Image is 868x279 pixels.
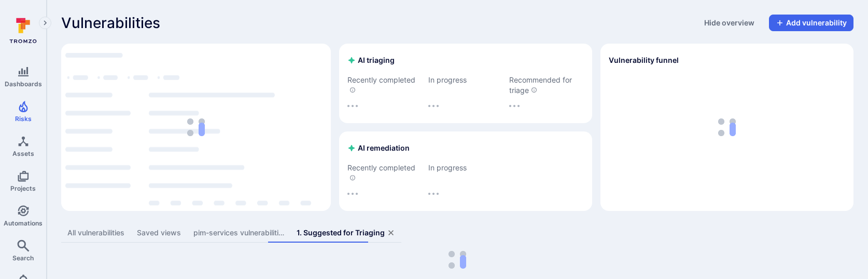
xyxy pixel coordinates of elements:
[193,228,284,238] div: pim-services vulnerabilities
[347,143,410,153] h2: AI remediation
[187,118,205,136] img: Loading...
[297,228,385,238] div: 1. Suggested for Triaging
[509,75,584,96] span: Recommended for triage
[349,87,356,93] svg: AI triaged vulnerabilities in the last 7 days
[349,175,356,181] svg: AI remediated vulnerabilities in the last 7 days
[769,15,853,31] button: Add vulnerability
[137,228,181,238] div: Saved views
[531,87,537,93] svg: Vulnerabilities with critical and high severity from supported integrations (SCA/SAST/CSPM) that ...
[5,80,42,88] span: Dashboards
[449,251,466,269] img: Loading...
[428,105,439,107] img: Loading...
[428,193,439,195] img: Loading...
[61,15,160,31] span: Vulnerabilities
[15,115,32,123] span: Risks
[428,163,503,173] span: In progress
[4,219,43,227] span: Automations
[509,105,520,107] img: Loading...
[347,75,422,96] span: Recently completed
[609,55,679,65] h2: Vulnerability funnel
[65,48,327,207] div: loading spinner
[347,55,395,65] h2: AI triaging
[347,163,422,183] span: Recently completed
[41,19,49,28] i: Expand navigation menu
[698,15,761,31] button: Hide overview
[347,105,358,107] img: Loading...
[39,17,51,29] button: Expand navigation menu
[61,251,853,269] div: loading spinner
[61,223,853,243] div: assets tabs
[10,184,36,192] span: Projects
[12,254,34,262] span: Search
[428,75,503,85] span: In progress
[67,228,124,238] div: All vulnerabilities
[347,193,358,195] img: Loading...
[61,44,331,211] div: Top integrations by vulnerabilities
[12,150,34,157] span: Assets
